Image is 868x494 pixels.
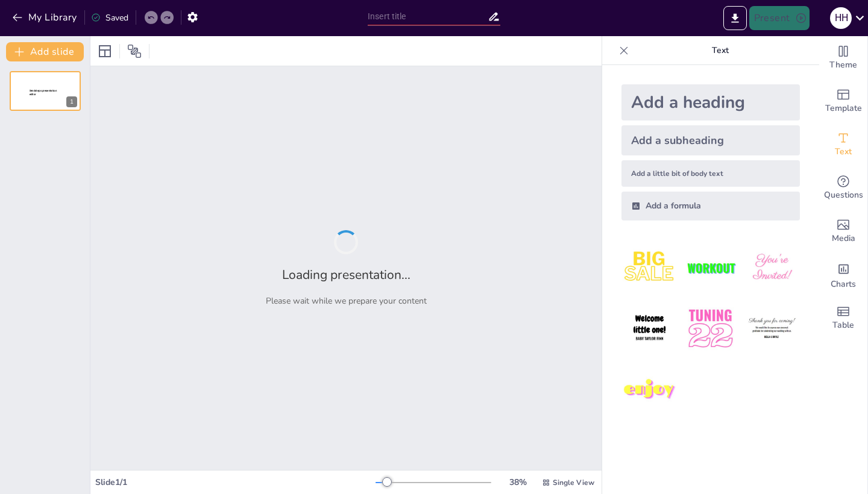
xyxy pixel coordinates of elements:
span: Text [835,145,852,158]
div: Add charts and graphs [819,253,867,296]
span: Theme [829,58,857,72]
button: Export to PowerPoint [723,6,747,30]
div: Add a subheading [621,125,800,155]
div: Get real-time input from your audience [819,166,867,210]
span: Position [127,44,142,58]
div: 38 % [503,477,532,488]
button: My Library [9,8,82,27]
div: H H [830,7,852,29]
img: 7.jpeg [621,362,678,418]
span: Table [832,319,854,332]
img: 6.jpeg [744,301,800,357]
button: Add slide [6,42,84,61]
button: Present [749,6,810,30]
div: Slide 1 / 1 [95,477,376,488]
img: 3.jpeg [744,240,800,296]
div: Layout [95,42,115,61]
span: Sendsteps presentation editor [30,89,57,96]
div: Add a heading [621,84,800,120]
div: Change the overall theme [819,36,867,80]
div: Add text boxes [819,123,867,166]
div: 1 [10,71,81,111]
img: 2.jpeg [682,240,738,296]
div: Add images, graphics, shapes or video [819,210,867,253]
div: Add a formula [621,192,800,220]
span: Template [825,102,862,115]
button: H H [830,6,852,30]
p: Please wait while we prepare your content [266,295,427,307]
input: Insert title [368,8,488,25]
div: Add a little bit of body text [621,160,800,187]
div: 1 [66,96,77,107]
h2: Loading presentation... [282,266,410,283]
p: Text [634,36,807,65]
div: Add ready made slides [819,80,867,123]
img: 4.jpeg [621,301,678,357]
div: Add a table [819,296,867,340]
span: Charts [831,278,856,291]
span: Single View [553,478,594,487]
span: Questions [824,189,863,202]
span: Media [832,232,855,245]
img: 1.jpeg [621,240,678,296]
img: 5.jpeg [682,301,738,357]
div: Saved [91,12,128,23]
